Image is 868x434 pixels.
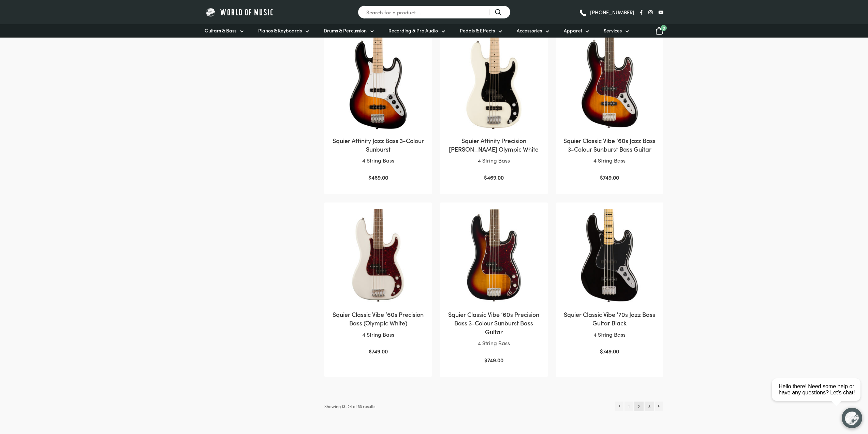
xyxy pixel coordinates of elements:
span: Accessories [517,27,542,34]
bdi: 749.00 [369,347,388,355]
a: Squier Classic Vibe ’60s Precision Bass (Olympic White)4 String Bass $749.00 [331,209,425,356]
img: Squier Affinity Precision Olympic White body [447,36,541,129]
span: $ [600,347,603,355]
span: $ [369,347,372,355]
p: 4 String Bass [447,156,541,165]
bdi: 469.00 [484,173,504,181]
a: Squier Affinity Jazz Bass 3-Colour Sunburst4 String Bass $469.00 [331,36,425,182]
bdi: 469.00 [368,173,388,181]
bdi: 749.00 [484,356,503,364]
a: Squier Classic Vibe ’70s Jazz Bass Guitar Black4 String Bass $749.00 [563,209,657,356]
input: Search for a product ... [358,5,511,19]
h2: Squier Affinity Jazz Bass 3-Colour Sunburst [331,136,425,153]
span: Services [604,27,622,34]
a: [PHONE_NUMBER] [579,7,634,17]
img: Squier Classic Vibe '60s Precision Bass Olympic White body view [331,209,425,303]
p: 4 String Bass [563,330,657,339]
p: 4 String Bass [563,156,657,165]
span: [PHONE_NUMBER] [590,10,634,15]
iframe: Chat with our support team [769,359,868,434]
span: Guitars & Bass [205,27,236,34]
img: Squier Classic Vibe '60s Jazz Bass 3-Color Sunburst [563,36,657,129]
p: Showing 13–24 of 33 results [324,402,375,411]
span: Page 2 [634,402,644,411]
bdi: 749.00 [600,347,619,355]
h2: Squier Classic Vibe ’60s Precision Bass 3-Colour Sunburst Bass Guitar [447,310,541,336]
a: Page 1 [624,402,633,411]
span: Pianos & Keyboards [258,27,302,34]
a: Squier Affinity Precision [PERSON_NAME] Olympic White4 String Bass $469.00 [447,36,541,182]
span: Pedals & Effects [460,27,495,34]
img: World of Music [205,7,275,17]
span: Drums & Percussion [324,27,367,34]
a: ← [615,402,624,411]
span: Apparel [564,27,582,34]
p: 4 String Bass [331,330,425,339]
p: 4 String Bass [447,339,541,348]
img: Squier Affinity Jazz Bass 3CSB body [331,36,425,129]
span: $ [368,173,371,181]
p: 4 String Bass [331,156,425,165]
span: $ [484,356,487,364]
nav: Product Pagination [615,402,663,411]
span: $ [484,173,487,181]
span: 0 [661,25,667,31]
img: Squier Classic Vibe '60s Precision Bass 3-Color Sunburst [447,209,541,303]
a: Page 3 [645,402,654,411]
bdi: 749.00 [600,173,619,181]
span: $ [600,173,603,181]
h2: Squier Classic Vibe ’60s Precision Bass (Olympic White) [331,310,425,327]
a: → [655,402,664,411]
a: Squier Classic Vibe ’60s Jazz Bass 3-Colour Sunburst Bass Guitar4 String Bass $749.00 [563,36,657,182]
h2: Squier Classic Vibe ’70s Jazz Bass Guitar Black [563,310,657,327]
h2: Squier Classic Vibe ’60s Jazz Bass 3-Colour Sunburst Bass Guitar [563,136,657,153]
h2: Squier Affinity Precision [PERSON_NAME] Olympic White [447,136,541,153]
span: Recording & Pro Audio [388,27,438,34]
a: Squier Classic Vibe ’60s Precision Bass 3-Colour Sunburst Bass Guitar4 String Bass $749.00 [447,209,541,365]
img: Squier Classic Vibe '70s Jazz Bass Black [563,209,657,303]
